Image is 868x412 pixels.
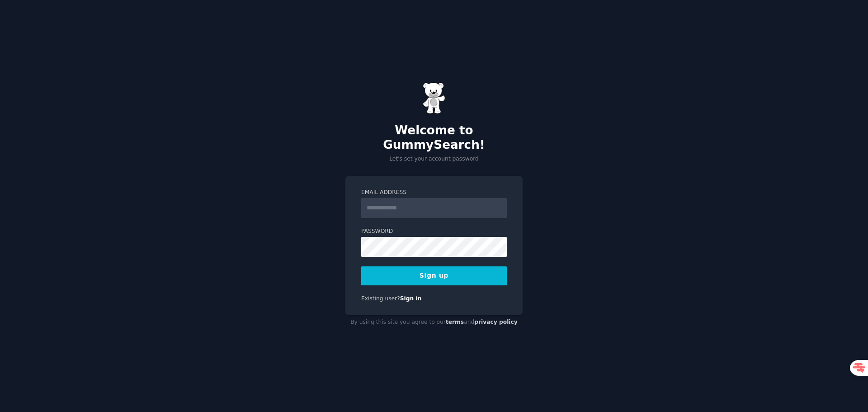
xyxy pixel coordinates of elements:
[345,315,523,330] div: By using this site you agree to our and
[361,266,507,285] button: Sign up
[474,319,518,325] a: privacy policy
[446,319,464,325] a: terms
[345,123,523,152] h2: Welcome to GummySearch!
[361,227,507,236] label: Password
[361,189,507,197] label: Email Address
[423,82,445,114] img: Gummy Bear
[345,155,523,163] p: Let's set your account password
[400,295,422,302] a: Sign in
[361,295,400,302] span: Existing user?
